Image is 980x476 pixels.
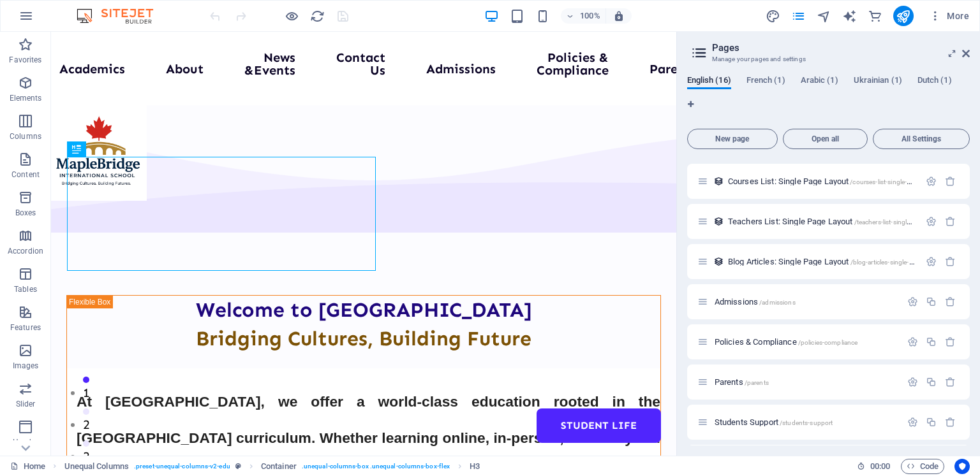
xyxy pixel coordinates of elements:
[9,55,41,65] p: Favorites
[724,257,919,266] div: Blog Articles: Single Page Layout/blog-articles-single-page-layout
[470,459,480,474] span: Click to select. Double-click to edit
[8,246,43,256] p: Accordion
[759,299,796,306] span: /admissions
[926,417,937,428] div: Duplicate
[73,8,169,24] img: Editor Logo
[926,336,937,347] div: Duplicate
[728,177,941,186] span: Click to open page
[715,297,796,307] span: Click to open page
[945,176,956,187] div: Remove
[10,459,45,474] a: Click to cancel selection. Double-click to open Pages
[780,419,833,426] span: /students-support
[907,336,918,347] div: Settings
[64,459,129,474] span: Click to select. Double-click to edit
[929,10,969,22] span: More
[901,459,944,474] button: Code
[945,336,956,347] div: Remove
[715,337,858,347] span: Click to open page
[801,73,838,90] span: Arabic (1)
[580,8,600,24] h6: 100%
[309,8,325,24] button: reload
[945,296,956,307] div: Remove
[711,298,901,306] div: Admissions/admissions
[879,461,881,471] span: :
[713,216,724,227] div: This layout is used as a template for all items (e.g. a blog post) of this collection. The conten...
[850,178,940,185] span: /courses-list-single-page-layout
[926,377,937,387] div: Duplicate
[854,73,902,90] span: Ukrainian (1)
[926,296,937,307] div: Duplicate
[561,8,606,24] button: 100%
[745,379,769,386] span: /parents
[728,257,943,266] span: Click to open page
[728,217,946,226] span: Click to open page
[842,8,857,24] button: text_generator
[789,135,862,143] span: Open all
[711,378,901,386] div: Parents/parents
[13,437,38,447] p: Header
[261,459,297,474] span: Click to select. Double-click to edit
[715,417,833,427] span: Click to open page
[945,417,956,428] div: Remove
[791,9,806,24] i: Pages (Ctrl+Alt+S)
[693,135,772,143] span: New page
[15,208,36,218] p: Boxes
[14,284,37,294] p: Tables
[868,9,882,24] i: Commerce
[783,129,868,149] button: Open all
[711,338,901,346] div: Policies & Compliance/policies-compliance
[687,75,970,124] div: Language Tabs
[235,463,241,470] i: This element is a customizable preset
[310,9,325,24] i: Reload page
[766,9,780,24] i: Design (Ctrl+Alt+Y)
[850,259,944,266] span: /blog-articles-single-page-layout
[746,73,785,90] span: French (1)
[134,459,230,474] span: . preset-unequal-columns-v2-edu
[945,377,956,387] div: Remove
[868,8,883,24] button: commerce
[896,9,910,24] i: Publish
[917,73,952,90] span: Dutch (1)
[711,418,901,426] div: Students Support/students-support
[879,135,964,143] span: All Settings
[10,131,41,141] p: Columns
[766,8,781,24] button: design
[712,54,944,65] h3: Manage your pages and settings
[873,129,970,149] button: All Settings
[10,93,42,103] p: Elements
[11,169,40,180] p: Content
[10,322,41,333] p: Features
[613,10,625,22] i: On resize automatically adjust zoom level to fit chosen device.
[926,176,937,187] div: Settings
[712,42,970,54] h2: Pages
[907,459,939,474] span: Code
[284,8,299,24] button: Click here to leave preview mode and continue editing
[798,339,858,346] span: /policies-compliance
[842,9,857,24] i: AI Writer
[954,459,970,474] button: Usercentrics
[870,459,890,474] span: 00 00
[854,219,947,226] span: /teachers-list-single-page-layout
[857,459,891,474] h6: Session time
[893,6,914,26] button: publish
[687,129,778,149] button: New page
[924,6,974,26] button: More
[64,459,480,474] nav: breadcrumb
[791,8,806,24] button: pages
[724,177,919,185] div: Courses List: Single Page Layout/courses-list-single-page-layout
[926,256,937,267] div: Settings
[13,361,39,371] p: Images
[817,8,832,24] button: navigator
[713,256,724,267] div: This layout is used as a template for all items (e.g. a blog post) of this collection. The conten...
[724,217,919,226] div: Teachers List: Single Page Layout/teachers-list-single-page-layout
[687,73,731,90] span: English (16)
[302,459,450,474] span: . unequal-columns-box .unequal-columns-box-flex
[945,256,956,267] div: Remove
[907,296,918,307] div: Settings
[16,399,36,409] p: Slider
[713,176,724,187] div: This layout is used as a template for all items (e.g. a blog post) of this collection. The conten...
[926,216,937,227] div: Settings
[907,377,918,387] div: Settings
[945,216,956,227] div: Remove
[715,377,769,387] span: Click to open page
